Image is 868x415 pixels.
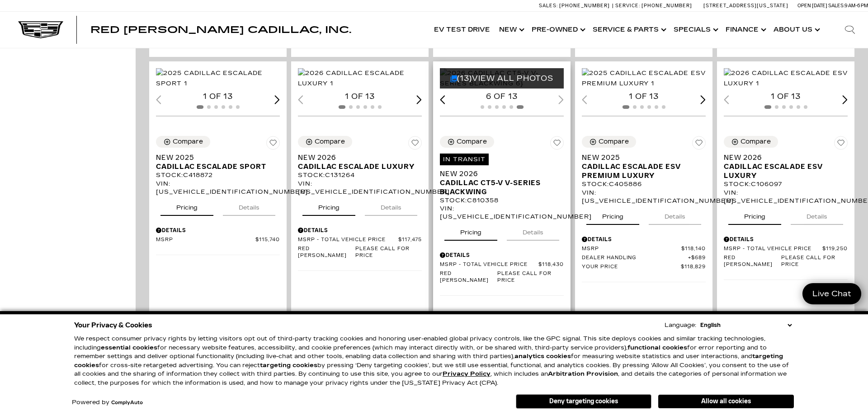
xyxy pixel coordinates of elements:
strong: essential cookies [101,344,157,351]
a: Sales: [PHONE_NUMBER] [539,3,612,8]
button: Compare Vehicle [582,136,636,148]
a: Live Chat [802,283,861,304]
button: details tab [223,196,275,216]
button: details tab [791,205,843,225]
button: pricing tab [444,221,497,241]
span: $118,430 [538,261,564,268]
div: VIN: [US_VEHICLE_IDENTIFICATION_NUMBER] [582,189,706,205]
span: MSRP - Total Vehicle Price [440,261,538,268]
button: Compare Vehicle [724,136,778,148]
button: Save Vehicle [834,136,848,153]
button: Allow all cookies [658,395,794,408]
div: 1 / 2 [298,68,422,88]
div: Compare [599,138,629,146]
span: Red [PERSON_NAME] Cadillac, Inc. [90,24,351,35]
button: Deny targeting cookies [516,394,651,409]
button: pricing tab [160,196,213,216]
div: 1 / 2 [156,68,280,88]
span: $118,140 [681,246,706,252]
div: Stock : C405886 [582,180,706,188]
span: [PHONE_NUMBER] [559,3,610,9]
span: Service: [615,3,640,9]
img: Cadillac Dark Logo with Cadillac White Text [18,21,63,38]
span: Red [PERSON_NAME] [440,270,497,284]
button: details tab [507,221,559,241]
div: Pricing Details - New 2025 Cadillac Escalade ESV Premium Luxury [582,235,706,243]
button: Save Vehicle [550,136,564,153]
img: Image Count Icon [450,75,458,82]
div: Pricing Details - New 2026 Cadillac Escalade ESV Luxury [724,235,848,243]
div: Compare [173,138,203,146]
div: VIN: [US_VEHICLE_IDENTIFICATION_NUMBER] [298,180,422,196]
a: New 2025Cadillac Escalade Sport [156,153,280,171]
div: VIN: [US_VEHICLE_IDENTIFICATION_NUMBER] [440,205,564,221]
a: Dealer Handling $689 [582,255,706,261]
button: Save Vehicle [692,136,706,153]
img: 2026 Cadillac Escalade Luxury 1 [298,68,422,88]
div: Compare [741,138,771,146]
div: Compare [457,138,487,146]
button: Compare Vehicle [440,136,494,148]
span: New 2026 [298,153,415,162]
div: Compare [315,138,345,146]
span: MSRP [582,246,681,252]
img: 2025 Cadillac Escalade Sport 1 [156,68,280,88]
select: Language Select [698,321,794,330]
div: Stock : C810358 [440,196,564,205]
a: Red [PERSON_NAME] Please call for price [440,270,564,284]
button: pricing tab [728,205,781,225]
a: New 2025Cadillac Escalade ESV Premium Luxury [582,153,706,180]
a: EV Test Drive [429,12,495,48]
span: $119,250 [822,246,848,252]
span: Cadillac Escalade ESV Premium Luxury [582,162,699,180]
div: 6 / 6 [440,68,564,88]
div: 6 of 13 [440,92,564,102]
div: VIN: [US_VEHICLE_IDENTIFICATION_NUMBER] [156,180,280,196]
span: Sales: [539,3,558,9]
div: Next slide [416,95,422,104]
span: $118,829 [681,264,706,270]
a: ComplyAuto [111,400,143,406]
button: pricing tab [586,205,639,225]
div: Pricing Details - New 2025 Cadillac Escalade Sport [156,226,280,234]
span: In Transit [440,154,489,165]
a: Your Price $118,829 [582,264,706,270]
a: Red [PERSON_NAME] Please call for price [298,246,422,259]
p: We respect consumer privacy rights by letting visitors opt out of third-party tracking cookies an... [74,335,794,387]
span: New 2026 [724,153,841,162]
span: Please call for price [355,246,422,259]
div: 1 of 13 [156,92,280,102]
div: 1 of 13 [724,92,848,102]
button: details tab [365,196,417,216]
span: New 2026 [440,169,557,178]
a: Red [PERSON_NAME] Please call for price [724,255,848,268]
span: Dealer Handling [582,255,688,261]
strong: Arbitration Provision [548,370,618,378]
a: [STREET_ADDRESS][US_STATE] [703,3,788,9]
button: Save Vehicle [408,136,422,153]
span: Please call for price [497,270,564,284]
span: Red [PERSON_NAME] [724,255,781,268]
a: Red [PERSON_NAME] Cadillac, Inc. [90,25,351,34]
a: New 2026Cadillac Escalade Luxury [298,153,422,171]
div: Previous slide [440,95,445,104]
span: Your Price [582,264,681,270]
div: Stock : C131264 [298,171,422,179]
span: MSRP - Total Vehicle Price [298,237,398,243]
strong: targeting cookies [260,362,317,369]
a: MSRP - Total Vehicle Price $117,475 [298,237,422,243]
div: Pricing Details - New 2026 Cadillac Escalade Luxury [298,226,422,234]
div: Search [832,12,868,48]
div: Stock : C106097 [724,180,848,188]
strong: targeting cookies [74,353,783,369]
img: 2025 Cadillac Escalade ESV Premium Luxury 1 [582,68,706,88]
div: Next slide [274,95,280,104]
div: 1 / 2 [724,68,848,88]
a: New [495,12,527,48]
div: Stock : C418872 [156,171,280,179]
a: About Us [769,12,823,48]
button: details tab [649,205,701,225]
a: Specials [669,12,721,48]
div: VIN: [US_VEHICLE_IDENTIFICATION_NUMBER] [724,189,848,205]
